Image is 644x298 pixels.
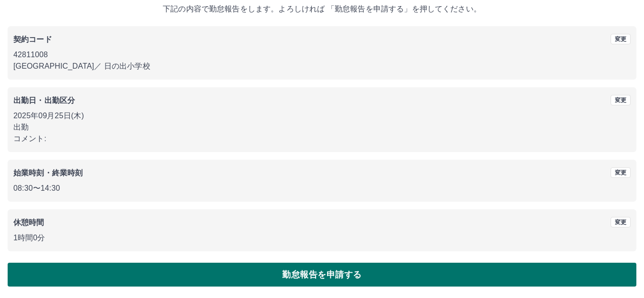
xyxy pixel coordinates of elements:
b: 出勤日・出勤区分 [13,96,75,104]
p: 下記の内容で勤怠報告をします。よろしければ 「勤怠報告を申請する」を押してください。 [8,3,636,15]
p: 42811008 [13,49,631,61]
b: 始業時刻・終業時刻 [13,169,83,177]
p: 08:30 〜 14:30 [13,183,631,194]
button: 勤怠報告を申請する [8,263,636,287]
button: 変更 [611,95,631,105]
button: 変更 [611,34,631,44]
b: 契約コード [13,35,52,43]
p: 出勤 [13,122,631,133]
button: 変更 [611,217,631,227]
p: [GEOGRAPHIC_DATA] ／ 日の出小学校 [13,61,631,72]
b: 休憩時間 [13,218,44,226]
button: 変更 [611,167,631,178]
p: 2025年09月25日(木) [13,110,631,122]
p: 1時間0分 [13,232,631,244]
p: コメント: [13,133,631,144]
